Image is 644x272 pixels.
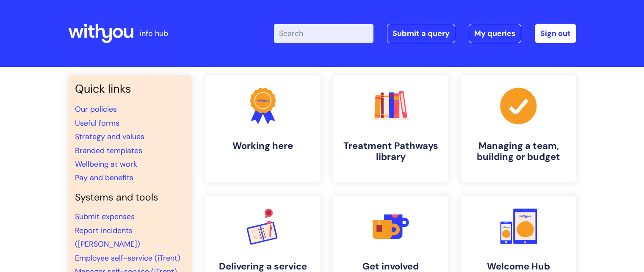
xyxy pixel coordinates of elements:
div: | - [274,24,576,43]
h4: Delivering a service [212,261,314,272]
a: Treatment Pathways library [333,75,448,182]
a: Employee self-service (iTrent) [75,253,180,263]
a: Our policies [75,104,117,114]
h3: Quick links [75,82,185,96]
p: info hub [140,27,168,40]
a: Pay and benefits [75,173,133,183]
h4: Get involved [340,261,442,272]
a: Branded templates [75,146,142,156]
a: Strategy and values [75,132,144,142]
a: Report incidents ([PERSON_NAME]) [75,225,140,249]
a: Submit expenses [75,212,135,222]
h4: Welcome Hub [468,261,569,272]
h4: Systems and tools [75,192,185,203]
a: Wellbeing at work [75,159,137,169]
h4: Treatment Pathways library [340,140,442,163]
a: Managing a team, building or budget [461,75,576,182]
h4: Working here [212,140,314,151]
a: Useful forms [75,118,119,128]
a: Submit a query [387,24,455,43]
a: My queries [469,24,521,43]
h4: Managing a team, building or budget [468,140,569,163]
input: Search [274,24,373,43]
a: Working here [205,75,321,182]
a: Sign out [535,24,576,43]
